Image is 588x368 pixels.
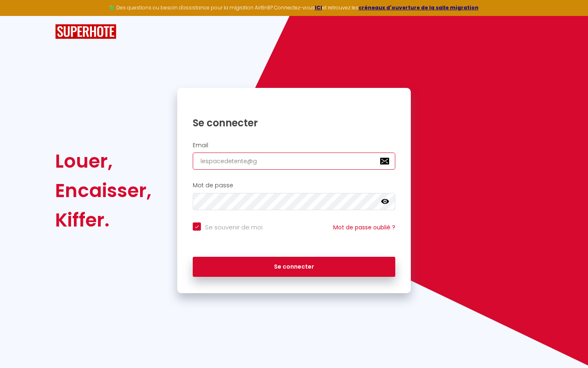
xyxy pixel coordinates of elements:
[193,117,395,129] h1: Se connecter
[55,176,151,205] div: Encaisser,
[193,257,395,277] button: Se connecter
[55,24,116,39] img: SuperHote logo
[193,153,395,170] input: Ton Email
[315,4,322,11] a: ICI
[359,4,479,11] a: créneaux d'ouverture de la salle migration
[55,146,151,176] div: Louer,
[193,182,395,189] h2: Mot de passe
[333,223,395,231] a: Mot de passe oublié ?
[7,3,31,28] button: Ouvrir le widget de chat LiveChat
[193,142,395,149] h2: Email
[55,205,151,235] div: Kiffer.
